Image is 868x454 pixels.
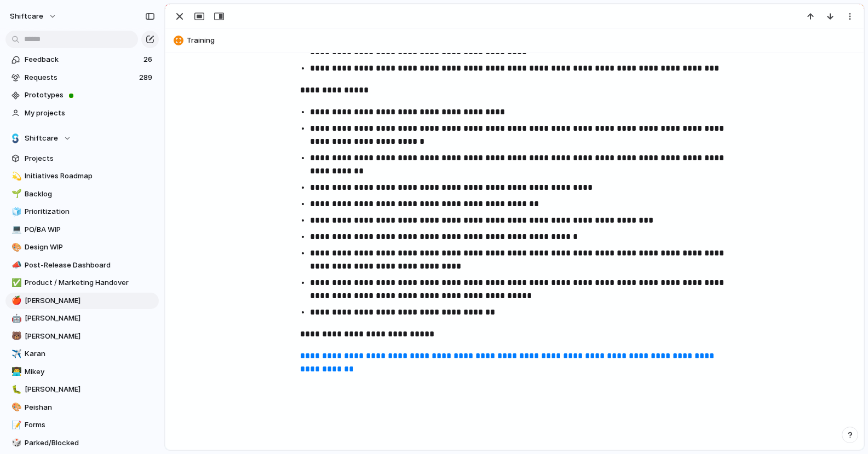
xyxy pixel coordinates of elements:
div: 📣 [12,259,19,271]
a: 🌱Backlog [5,186,159,202]
div: 🧊 [12,206,19,218]
span: Parked/Blocked [25,438,155,449]
span: shiftcare [10,11,43,22]
span: PO/BA WIP [25,224,155,235]
div: 🎨 [12,241,19,254]
div: ✈️ [12,348,19,360]
span: Forms [25,420,155,430]
button: 📣 [10,260,21,271]
a: ✈️Karan [5,346,159,362]
a: Feedback26 [5,51,159,68]
button: 🌱 [10,189,21,200]
span: Post-Release Dashboard [25,260,155,271]
div: 🍎 [12,294,19,307]
button: ✈️ [10,348,21,359]
a: 🍎[PERSON_NAME] [5,293,159,309]
div: 👨‍💻 [12,365,19,378]
a: 🎨Design WIP [5,239,159,255]
button: 📝 [10,420,21,430]
span: Prototypes [25,90,155,101]
span: [PERSON_NAME] [25,313,155,324]
span: Training [187,35,859,46]
div: 💫 [12,170,19,183]
span: Feedback [25,54,140,65]
a: 🧊Prioritization [5,203,159,220]
a: 📝Forms [5,417,159,433]
a: 🐛[PERSON_NAME] [5,381,159,398]
button: 🎨 [10,402,21,413]
span: Prioritization [25,206,155,217]
span: 26 [143,54,154,65]
button: Shiftcare [5,130,159,147]
button: 🐻 [10,331,21,342]
a: 🤖[PERSON_NAME] [5,310,159,327]
button: 🍎 [10,295,21,306]
div: 💻 [12,223,19,236]
span: Shiftcare [25,133,58,144]
div: 🐻 [12,330,19,342]
button: 🐛 [10,384,21,395]
a: 🐻[PERSON_NAME] [5,328,159,345]
div: 🤖 [12,312,19,325]
button: ✅ [10,277,21,288]
span: Projects [25,153,155,164]
span: [PERSON_NAME] [25,331,155,342]
div: ✅ [12,277,19,289]
a: ✅Product / Marketing Handover [5,275,159,291]
button: 💻 [10,224,21,235]
a: Requests289 [5,69,159,86]
span: My projects [25,108,155,119]
span: Peishan [25,402,155,413]
button: 🤖 [10,313,21,324]
span: [PERSON_NAME] [25,384,155,395]
button: 💫 [10,171,21,182]
div: 🎨 [12,401,19,414]
a: Projects [5,150,159,167]
a: 📣Post-Release Dashboard [5,257,159,273]
div: 📝 [12,419,19,432]
div: 🎲 [12,436,19,449]
button: Training [170,32,859,49]
button: 🎨 [10,242,21,253]
span: Design WIP [25,242,155,253]
a: 💻PO/BA WIP [5,222,159,238]
a: 🎨Peishan [5,399,159,416]
span: Backlog [25,189,155,200]
span: Karan [25,348,155,359]
span: 289 [139,72,154,83]
span: [PERSON_NAME] [25,295,155,306]
button: 👨‍💻 [10,366,21,377]
button: shiftcare [5,8,62,25]
a: My projects [5,105,159,121]
button: 🧊 [10,206,21,217]
a: 👨‍💻Mikey [5,364,159,380]
span: Initiatives Roadmap [25,171,155,182]
a: 🎲Parked/Blocked [5,435,159,451]
div: 🌱 [12,188,19,200]
a: 💫Initiatives Roadmap [5,168,159,184]
span: Requests [25,72,136,83]
button: 🎲 [10,438,21,449]
a: Prototypes [5,87,159,103]
span: Product / Marketing Handover [25,277,155,288]
span: Mikey [25,366,155,377]
div: 🐛 [12,383,19,396]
